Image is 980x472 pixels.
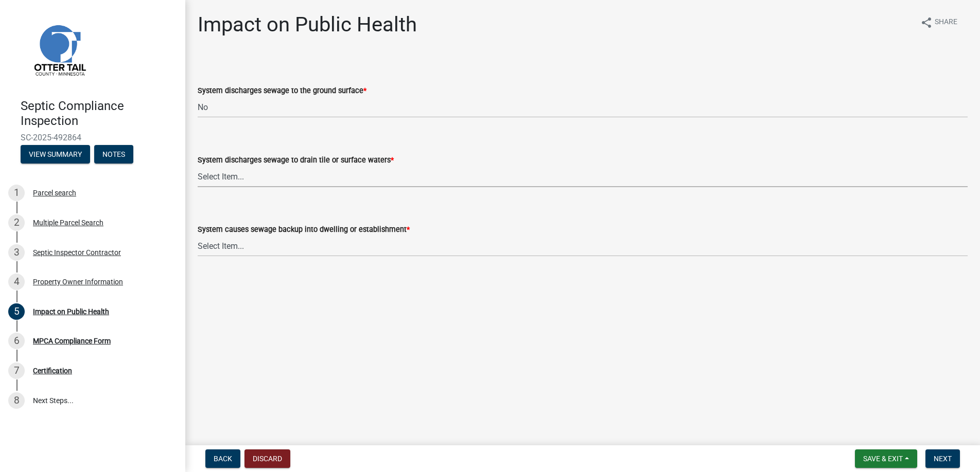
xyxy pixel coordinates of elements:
[21,151,90,159] wm-modal-confirm: Summary
[925,449,960,468] button: Next
[8,392,25,409] div: 8
[198,12,417,37] h1: Impact on Public Health
[33,337,111,344] div: MPCA Compliance Form
[855,449,917,468] button: Save & Exit
[8,333,25,349] div: 6
[8,303,25,320] div: 5
[214,455,232,463] span: Back
[33,189,76,196] div: Parcel search
[33,308,109,315] div: Impact on Public Health
[8,362,25,379] div: 7
[912,12,966,32] button: shareShare
[935,16,957,29] span: Share
[21,11,98,88] img: Otter Tail County, Minnesota
[8,214,25,231] div: 2
[94,145,133,164] button: Notes
[198,157,394,164] label: System discharges sewage to drain tile or surface waters
[205,449,240,468] button: Back
[33,278,123,285] div: Property Owner Information
[8,185,25,201] div: 1
[244,449,290,468] button: Discard
[8,274,25,290] div: 4
[21,99,177,129] h4: Septic Compliance Inspection
[33,367,72,374] div: Certification
[198,226,410,233] label: System causes sewage backup into dwelling or establishment
[33,219,103,226] div: Multiple Parcel Search
[934,455,952,463] span: Next
[21,145,90,164] button: View Summary
[198,87,366,95] label: System discharges sewage to the ground surface
[8,244,25,261] div: 3
[863,455,903,463] span: Save & Exit
[94,151,133,159] wm-modal-confirm: Notes
[33,249,121,256] div: Septic Inspector Contractor
[21,133,165,142] span: SC-2025-492864
[920,16,933,29] i: share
